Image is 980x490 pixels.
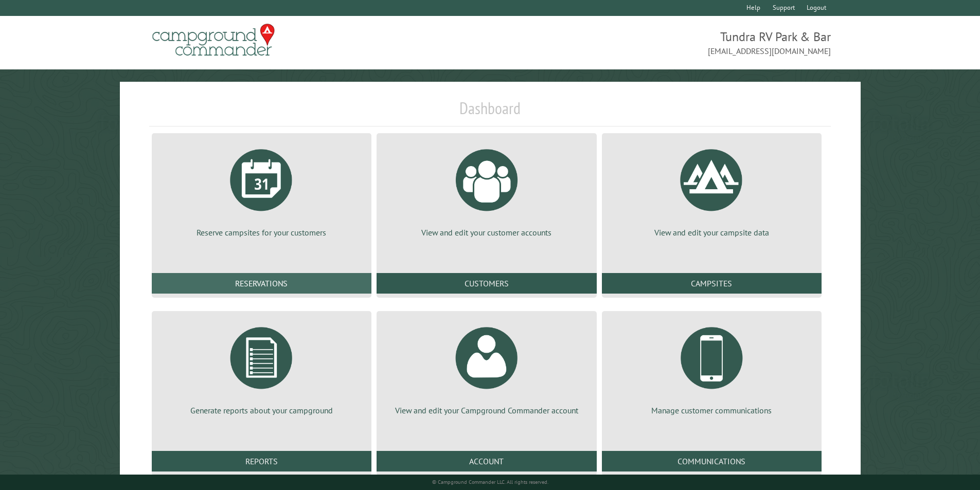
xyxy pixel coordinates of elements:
[614,227,809,238] p: View and edit your campsite data
[490,28,831,57] span: Tundra RV Park & Bar [EMAIL_ADDRESS][DOMAIN_NAME]
[152,273,371,294] a: Reservations
[432,479,548,485] small: © Campground Commander LLC. All rights reserved.
[377,451,596,471] a: Account
[149,20,278,60] img: Campground Commander
[389,405,584,416] p: View and edit your Campground Commander account
[389,319,584,416] a: View and edit your Campground Commander account
[152,451,371,471] a: Reports
[164,405,359,416] p: Generate reports about your campground
[614,319,809,416] a: Manage customer communications
[614,141,809,238] a: View and edit your campsite data
[602,273,822,294] a: Campsites
[164,227,359,238] p: Reserve campsites for your customers
[602,451,822,471] a: Communications
[614,405,809,416] p: Manage customer communications
[389,227,584,238] p: View and edit your customer accounts
[164,141,359,238] a: Reserve campsites for your customers
[377,273,596,294] a: Customers
[149,98,831,126] h1: Dashboard
[164,319,359,416] a: Generate reports about your campground
[389,141,584,238] a: View and edit your customer accounts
